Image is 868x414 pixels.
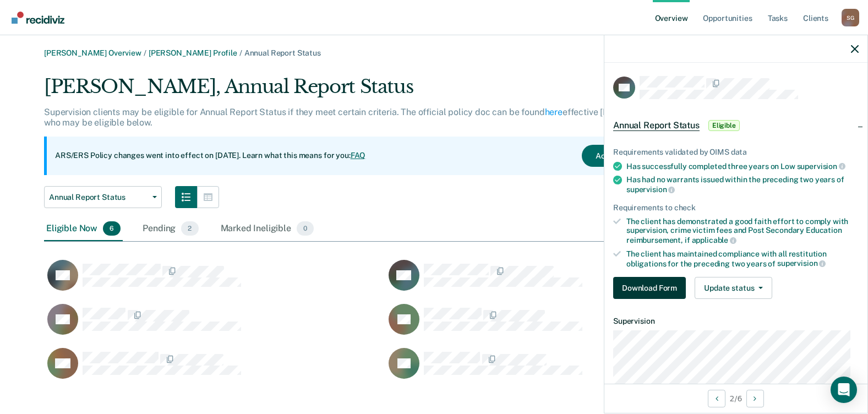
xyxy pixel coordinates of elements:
div: Open Intercom Messenger [831,377,857,403]
div: Pending [140,217,200,241]
span: Annual Report Status [49,193,148,202]
div: Eligible Now [44,217,123,241]
button: Next Opportunity [746,390,764,407]
a: [PERSON_NAME] Profile [149,48,237,57]
p: Supervision clients may be eligible for Annual Report Status if they meet certain criteria. The o... [44,107,690,128]
div: The client has demonstrated a good faith effort to comply with supervision, crime victim fees and... [626,217,859,245]
span: / [141,48,149,57]
div: CaseloadOpportunityCell-01723943 [44,259,385,303]
div: The client has maintained compliance with all restitution obligations for the preceding two years of [626,249,859,268]
span: supervision [797,162,845,171]
span: supervision [626,185,675,194]
div: Requirements to check [613,203,859,213]
span: supervision [777,259,826,268]
span: applicable [692,236,736,244]
span: 6 [103,221,121,236]
button: Profile dropdown button [842,9,859,26]
p: ARS/ERS Policy changes went into effect on [DATE]. Learn what this means for you: [55,150,365,161]
a: here [545,107,563,117]
span: Eligible [708,120,740,131]
div: 2 / 6 [604,384,867,413]
a: Navigate to form link [613,277,690,299]
div: Has successfully completed three years on Low [626,161,859,171]
a: FAQ [351,151,366,160]
div: CaseloadOpportunityCell-04566915 [44,303,385,347]
div: CaseloadOpportunityCell-50562848 [385,347,727,391]
span: / [237,48,244,57]
div: [PERSON_NAME], Annual Report Status [44,75,695,107]
div: Has had no warrants issued within the preceding two years of [626,175,859,194]
div: Marked Ineligible [219,217,316,241]
button: Previous Opportunity [708,390,725,407]
span: Annual Report Status [613,120,700,131]
dt: Supervision [613,317,859,326]
div: Requirements validated by OIMS data [613,148,859,157]
div: S G [842,9,859,26]
img: Recidiviz [12,12,64,24]
div: CaseloadOpportunityCell-05109439 [385,303,727,347]
button: Download Form [613,277,686,299]
span: 0 [297,221,314,236]
div: Annual Report StatusEligible [604,108,867,143]
span: Annual Report Status [244,48,321,57]
div: CaseloadOpportunityCell-04029924 [385,259,727,303]
button: Update status [695,277,772,299]
a: [PERSON_NAME] Overview [44,48,141,57]
button: Acknowledge & Close [582,145,686,167]
span: 2 [181,221,198,236]
div: CaseloadOpportunityCell-07825794 [44,347,385,391]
